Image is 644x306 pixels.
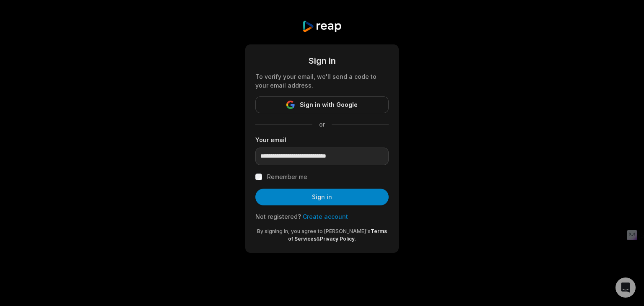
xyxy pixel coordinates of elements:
[267,172,307,182] label: Remember me
[257,228,371,234] span: By signing in, you agree to [PERSON_NAME]'s
[255,54,389,67] div: Sign in
[317,236,320,242] span: &
[355,236,356,242] span: .
[255,213,301,220] span: Not registered?
[303,213,348,220] a: Create account
[300,100,358,110] span: Sign in with Google
[288,228,387,242] a: Terms of Services
[255,135,389,144] label: Your email
[302,20,342,33] img: reap
[320,236,355,242] a: Privacy Policy
[255,189,389,205] button: Sign in
[255,72,389,90] div: To verify your email, we'll send a code to your email address.
[255,96,389,113] button: Sign in with Google
[615,277,636,298] div: Open Intercom Messenger
[312,120,332,129] span: or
